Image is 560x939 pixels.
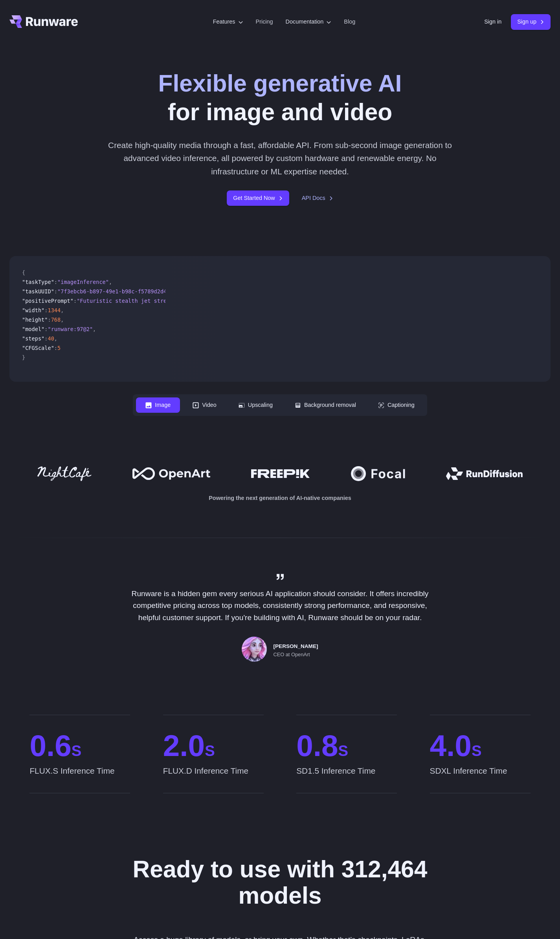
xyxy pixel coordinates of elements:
a: Go to / [9,15,78,28]
a: API Docs [302,194,333,203]
span: "imageInference" [57,279,109,285]
span: : [44,335,48,342]
a: Sign up [511,14,551,29]
span: "height" [22,317,48,323]
span: SDXL Inference Time [430,764,531,793]
h1: for image and video [158,69,402,126]
p: Powering the next generation of AI-native companies [9,494,551,503]
span: , [61,307,64,313]
label: Features [213,17,243,26]
span: , [61,317,64,323]
button: Upscaling [229,397,282,413]
span: "7f3ebcb6-b897-49e1-b98c-f5789d2d40d7" [57,288,180,295]
span: 2.0 [163,731,264,761]
span: "Futuristic stealth jet streaking through a neon-lit cityscape with glowing purple exhaust" [77,298,369,304]
span: "taskUUID" [22,288,54,295]
span: CEO at OpenArt [273,651,310,659]
span: 4.0 [430,731,531,761]
span: "runware:97@2" [48,326,93,332]
button: Video [183,397,226,413]
a: Blog [344,17,355,26]
strong: Flexible generative AI [158,70,402,97]
span: FLUX.S Inference Time [29,764,130,793]
span: "positivePrompt" [22,298,73,304]
span: { [22,269,25,276]
span: : [48,317,51,323]
label: Documentation [286,17,332,26]
span: , [109,279,112,285]
span: FLUX.D Inference Time [163,764,264,793]
span: : [54,288,57,295]
span: "steps" [22,335,44,342]
span: : [54,345,57,351]
span: : [73,298,77,304]
span: 1344 [48,307,61,313]
span: 5 [57,345,61,351]
span: S [205,742,215,759]
a: Get Started Now [227,190,289,206]
span: } [22,354,25,361]
span: 40 [48,335,54,342]
span: "model" [22,326,44,332]
a: Pricing [256,17,273,26]
span: : [44,326,48,332]
span: 768 [51,317,61,323]
p: Create high-quality media through a fast, affordable API. From sub-second image generation to adv... [107,139,453,178]
span: 0.8 [296,731,397,761]
button: Background removal [285,397,365,413]
span: : [54,279,57,285]
a: Sign in [484,17,501,26]
span: "width" [22,307,44,313]
span: , [93,326,96,332]
span: S [72,742,82,759]
span: [PERSON_NAME] [273,642,318,651]
span: : [44,307,48,313]
h2: Ready to use with 312,464 models [126,856,434,909]
p: Runware is a hidden gem every serious AI application should consider. It offers incredibly compet... [123,588,437,624]
span: S [472,742,482,759]
span: S [338,742,349,759]
span: , [54,335,57,342]
span: "CFGScale" [22,345,54,351]
img: Person [242,637,267,662]
span: "taskType" [22,279,54,285]
button: Captioning [369,397,424,413]
span: SD1.5 Inference Time [296,764,397,793]
button: Image [136,397,180,413]
span: 0.6 [29,731,130,761]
